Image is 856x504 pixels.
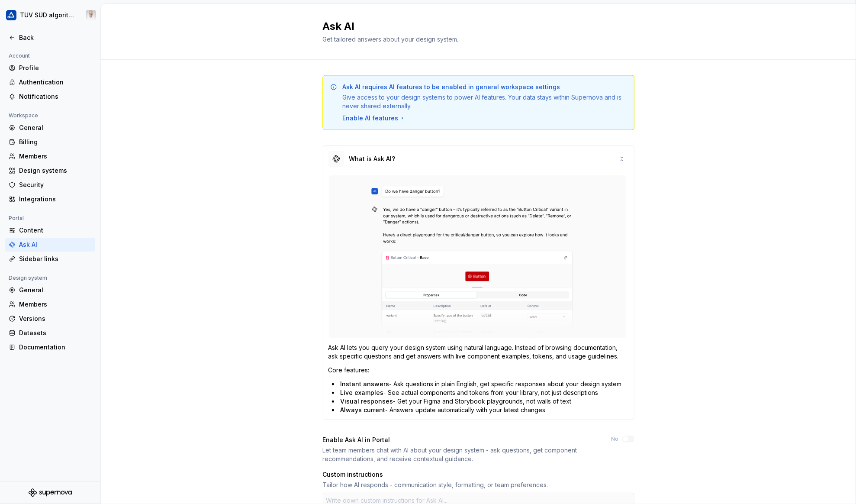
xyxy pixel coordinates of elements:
[5,326,95,340] a: Datasets
[323,436,596,444] div: Enable Ask AI in Portal
[5,135,95,149] a: Billing
[5,178,95,192] a: Security
[19,33,92,42] div: Back
[323,36,459,43] span: Get tailored answers about your design system.
[19,78,92,87] div: Authentication
[5,273,51,283] div: Design system
[341,397,393,405] span: Visual responses
[19,329,92,337] div: Datasets
[5,283,95,297] a: General
[332,406,629,414] li: - Answers update automatically with your latest changes
[332,388,629,397] li: - See actual components and tokens from your library, not just descriptions
[2,6,99,25] button: TÜV SÜD algorithmMarco Schäfer
[19,226,92,235] div: Content
[5,340,95,354] a: Documentation
[19,92,92,101] div: Notifications
[5,149,95,163] a: Members
[19,286,92,294] div: General
[611,436,619,443] label: No
[19,152,92,161] div: Members
[19,314,92,323] div: Versions
[5,223,95,237] a: Content
[349,155,396,163] div: What is Ask AI?
[342,93,627,110] div: Give access to your design systems to power AI features. Your data stays within Supernova and is ...
[19,255,92,263] div: Sidebar links
[5,297,95,311] a: Members
[19,240,92,249] div: Ask AI
[6,10,16,20] img: b580ff83-5aa9-44e3-bf1e-f2d94e587a2d.png
[328,343,629,361] p: Ask AI lets you query your design system using natural language. Instead of browsing documentatio...
[323,446,596,463] div: Let team members chat with AI about your design system - ask questions, get component recommendat...
[323,470,634,479] div: Custom instructions
[323,481,634,489] div: Tailor how AI responds - communication style, formatting, or team preferences.
[19,195,92,204] div: Integrations
[5,31,95,45] a: Back
[20,11,75,19] div: TÜV SÜD algorithm
[5,252,95,266] a: Sidebar links
[5,213,27,223] div: Portal
[5,164,95,178] a: Design systems
[19,181,92,189] div: Security
[341,406,386,414] span: Always current
[19,138,92,146] div: Billing
[5,312,95,326] a: Versions
[5,238,95,252] a: Ask AI
[332,397,629,406] li: - Get your Figma and Storybook playgrounds, not walls of text
[5,110,42,121] div: Workspace
[19,123,92,132] div: General
[323,19,624,33] h2: Ask AI
[5,51,33,61] div: Account
[5,61,95,75] a: Profile
[342,83,560,91] div: Ask AI requires AI features to be enabled in general workspace settings
[332,380,629,388] li: - Ask questions in plain English, get specific responses about your design system
[86,10,96,20] img: Marco Schäfer
[19,166,92,175] div: Design systems
[328,366,629,375] p: Core features:
[341,380,389,388] span: Instant answers
[5,75,95,89] a: Authentication
[19,343,92,352] div: Documentation
[342,114,406,123] button: Enable AI features
[5,90,95,103] a: Notifications
[5,121,95,135] a: General
[19,64,92,72] div: Profile
[341,389,384,396] span: Live examples
[5,192,95,206] a: Integrations
[29,488,72,497] svg: Supernova Logo
[19,300,92,309] div: Members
